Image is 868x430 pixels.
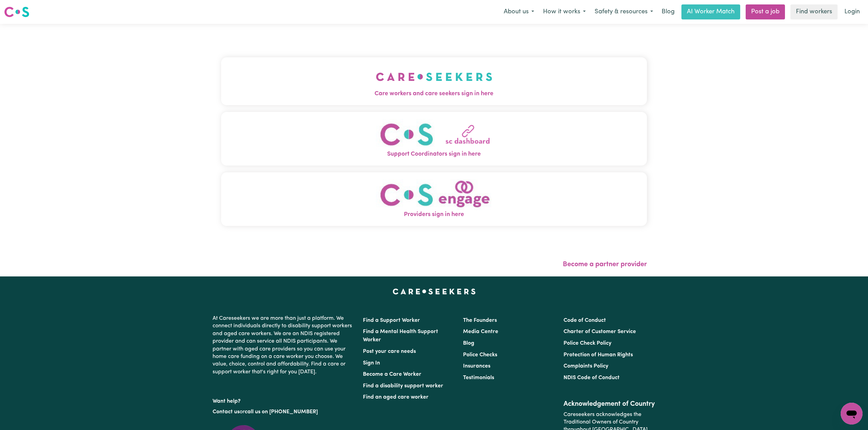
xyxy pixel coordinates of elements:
a: Find workers [790,4,838,19]
a: AI Worker Match [681,4,740,19]
a: Find a disability support worker [363,383,443,389]
img: Careseekers logo [4,6,29,18]
h2: Acknowledgement of Country [564,400,655,408]
button: Care workers and care seekers sign in here [221,57,647,105]
a: NDIS Code of Conduct [564,375,620,381]
button: Providers sign in here [221,172,647,226]
button: How it works [539,5,590,19]
a: Complaints Policy [564,363,608,369]
a: Careseekers logo [4,4,29,20]
a: Blog [657,4,679,19]
a: Find a Support Worker [363,318,420,323]
span: Providers sign in here [221,210,647,219]
a: Insurances [463,363,490,369]
a: Charter of Customer Service [564,329,636,334]
iframe: Button to launch messaging window [841,403,863,425]
a: The Founders [463,318,497,323]
span: Care workers and care seekers sign in here [221,89,647,98]
a: Police Checks [463,352,497,358]
a: Blog [463,341,474,346]
button: About us [499,5,539,19]
a: Careseekers home page [393,289,476,294]
a: Find an aged care worker [363,395,429,400]
a: Code of Conduct [564,318,606,323]
a: Protection of Human Rights [564,352,633,358]
a: Post a job [746,4,785,19]
a: call us on [PHONE_NUMBER] [245,409,318,415]
button: Support Coordinators sign in here [221,112,647,166]
p: or [213,405,355,418]
button: Safety & resources [590,5,657,19]
a: Login [840,4,864,19]
a: Post your care needs [363,349,416,354]
a: Testimonials [463,375,494,381]
a: Media Centre [463,329,498,334]
p: Want help? [213,395,355,405]
a: Find a Mental Health Support Worker [363,329,438,343]
span: Support Coordinators sign in here [221,150,647,159]
p: At Careseekers we are more than just a platform. We connect individuals directly to disability su... [213,312,355,378]
a: Become a partner provider [563,261,647,268]
a: Sign In [363,360,380,366]
a: Police Check Policy [564,341,611,346]
a: Contact us [213,409,240,415]
a: Become a Care Worker [363,372,421,377]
